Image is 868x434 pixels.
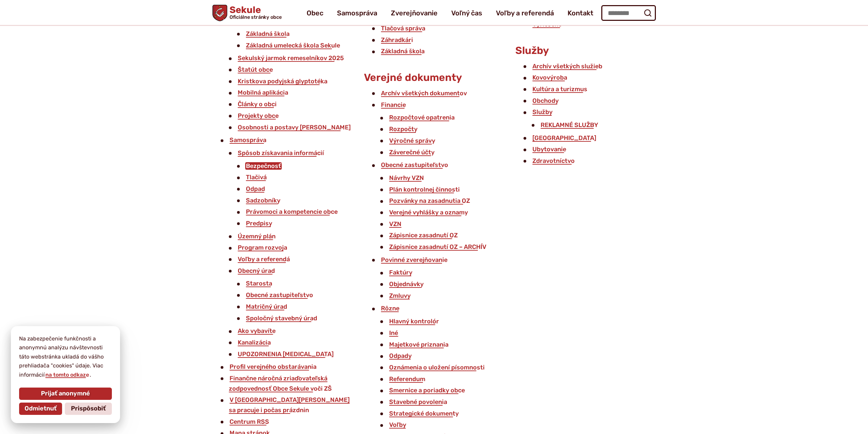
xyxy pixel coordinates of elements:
[71,405,106,412] span: Prispôsobiť
[532,134,597,142] a: [GEOGRAPHIC_DATA]
[388,269,413,276] a: Faktúry
[227,5,282,20] span: Sekule
[451,3,482,23] a: Voľný čas
[388,421,407,429] a: Voľby
[380,256,448,264] a: Povinné zverejňovanie
[532,145,567,153] a: Ubytovanie
[245,280,273,287] a: Starosta
[245,42,341,49] a: Základná umelecká škola Sekule
[19,403,62,415] button: Odmietnuť
[245,162,282,170] a: Bezpečnosť
[229,363,317,370] a: Profil verejného obstarávania
[388,149,435,156] a: Záverečné účty
[237,327,276,335] a: Ako vybavíte
[19,334,112,379] p: Na zabezpečenie funkčnosti a anonymnú analýzu návštevnosti táto webstránka ukladá do vášho prehli...
[532,97,559,104] a: Obchody
[388,232,458,239] a: Zápisnice zasadnutí OZ
[388,197,471,205] a: Pozvánky na zasadnutia OZ
[388,137,436,144] a: Výročné správy
[237,54,344,62] a: Sekulský jarmok remeselníkov 2025
[380,36,414,44] a: Záhradkári
[388,209,469,216] a: Verejné vyhlášky a oznamy
[532,85,588,93] a: Kultúra a turizmus
[237,149,325,157] a: Spôsob získavania informácií
[245,173,267,181] a: Tlačivá
[380,305,400,312] a: Rôzne
[515,45,656,56] h3: Služby
[388,352,412,360] a: Odpady
[388,341,449,348] a: Majetkové priznania
[229,396,350,414] a: V [GEOGRAPHIC_DATA][PERSON_NAME] sa pracuje i počas prázdnin
[237,100,277,108] a: Články o obci
[212,5,227,21] img: Prejsť na domovskú stránku
[532,74,568,81] a: Kovovýroba
[245,220,273,227] a: Predpisy
[364,72,504,83] h3: Verejné dokumenty
[229,418,270,425] a: Centrum RSS
[245,185,266,193] a: Odpad
[532,20,562,28] a: Vyriešené
[388,114,455,121] a: Rozpočtové opatrenia
[307,3,323,23] a: Obec
[388,410,459,417] a: Strategické dokumenty
[245,314,318,322] a: Spoločný stavebný úrad
[41,390,90,397] span: Prijať anonymné
[19,388,112,400] button: Prijať anonymné
[391,3,438,23] a: Zverejňovanie
[237,89,289,96] a: Mobilná aplikácia
[388,292,411,299] a: Zmluvy
[388,387,466,394] a: Smernice a poriadky obce
[380,25,426,32] a: Tlačová správa
[388,280,424,288] a: Objednávky
[237,112,279,120] a: Projekty obce
[45,372,90,378] a: na tomto odkaze
[237,267,276,275] a: Obecný úrad
[388,329,399,337] a: Iné
[237,339,271,346] a: Kanalizácia
[229,375,333,392] a: Finančne náročná zriaďovateľská zodpovednosť Obce Sekule voči ZŠ
[380,47,425,55] a: Základná škola
[237,233,276,240] a: Územný plán
[388,318,440,325] a: Hlavný kontrolór
[229,15,282,19] span: Oficiálne stránky obce
[245,197,281,204] a: Sadzobníky
[388,186,460,193] a: Plán kontrolnej činnosti
[237,66,274,73] a: Štatút obce
[245,208,338,215] a: Právomoci a kompetencie obce
[25,405,57,412] span: Odmietnuť
[388,174,425,182] a: Návrhy VZN
[540,121,599,129] a: REKLAMNÉ SLUŽBY
[532,157,575,165] a: Zdravotníctvo
[237,255,291,263] a: Voľby a referendá
[65,403,112,415] button: Prispôsobiť
[388,375,426,383] a: Referendum
[388,364,485,371] a: Oznámenia o uložení písomnosti
[388,243,487,251] a: Zápisnice zasadnutí OZ – ARCHÍV
[237,124,351,131] a: Osobnosti a postavy [PERSON_NAME]
[237,78,328,85] a: Kristkova podyjská glyptotéka
[380,89,468,97] a: Archív všetkých dokumentov
[245,30,290,38] a: Základná škola
[532,62,603,70] a: Archív všetkých služieb
[212,5,282,21] a: Logo Sekule, prejsť na domovskú stránku.
[496,3,554,23] a: Voľby a referendá
[237,350,334,358] a: UPOZORNENIA [MEDICAL_DATA]
[229,136,267,144] a: Samospráva
[380,101,407,109] a: Financie
[568,3,593,23] a: Kontakt
[380,161,449,169] a: Obecné zastupiteľstvo
[532,108,553,116] a: Služby
[245,303,288,310] a: Matričný úrad
[388,220,402,228] a: VZN
[237,244,288,251] a: Program rozvoja
[337,3,377,23] a: Samospráva
[388,125,418,133] a: Rozpočty
[245,291,314,299] a: Obecné zastupiteľstvo
[388,398,448,406] a: Stavebné povolenia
